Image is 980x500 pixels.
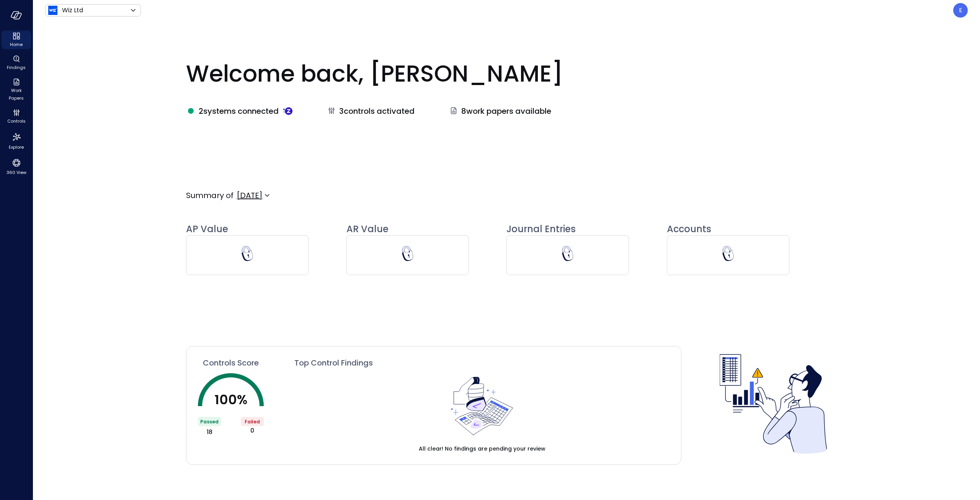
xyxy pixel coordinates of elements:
[9,143,24,151] span: Explore
[237,189,263,202] div: [DATE]
[214,393,247,406] p: 100 %
[2,31,31,49] div: Home
[2,156,31,177] div: 360 View
[2,77,31,103] div: Work Papers
[339,106,415,116] span: 3 controls activated
[285,107,292,115] img: integration-logo
[186,190,234,201] p: Summary of
[953,3,968,18] div: Elad Aharon
[720,350,827,457] img: Controls
[720,246,736,264] div: This requires permissions that are missing from your user role. If you need access to this, pleas...
[5,87,28,102] span: Work Papers
[506,223,576,235] span: Journal Entries
[461,106,551,116] span: 8 work papers available
[186,56,827,91] p: Welcome back, [PERSON_NAME]
[667,223,711,235] span: Accounts
[62,6,83,15] p: Wiz Ltd
[294,358,373,368] span: Top Control Findings
[400,246,415,264] div: This requires permissions that are missing from your user role. If you need access to this, pleas...
[240,246,255,264] div: This requires permissions that are missing from your user role. If you need access to this, pleas...
[346,223,389,235] span: AR Value
[199,106,279,116] span: 2 systems connected
[419,444,546,453] span: All clear! No findings are pending your review
[186,223,228,235] span: AP Value
[327,106,415,116] a: 3controls activated
[7,117,26,125] span: Controls
[250,426,254,435] span: 0
[245,418,260,425] span: Failed
[2,130,31,152] div: Explore
[7,64,26,71] span: Findings
[10,41,23,48] span: Home
[560,246,575,264] div: This requires permissions that are missing from your user role. If you need access to this, pleas...
[7,169,26,176] span: 360 View
[282,107,289,115] img: integration-logo
[198,358,264,368] a: Controls Score
[200,418,219,425] span: Passed
[2,54,31,72] div: Findings
[48,6,57,15] img: Icon
[449,106,551,116] a: 8work papers available
[959,6,962,15] p: E
[207,428,212,437] span: 18
[2,107,31,126] div: Controls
